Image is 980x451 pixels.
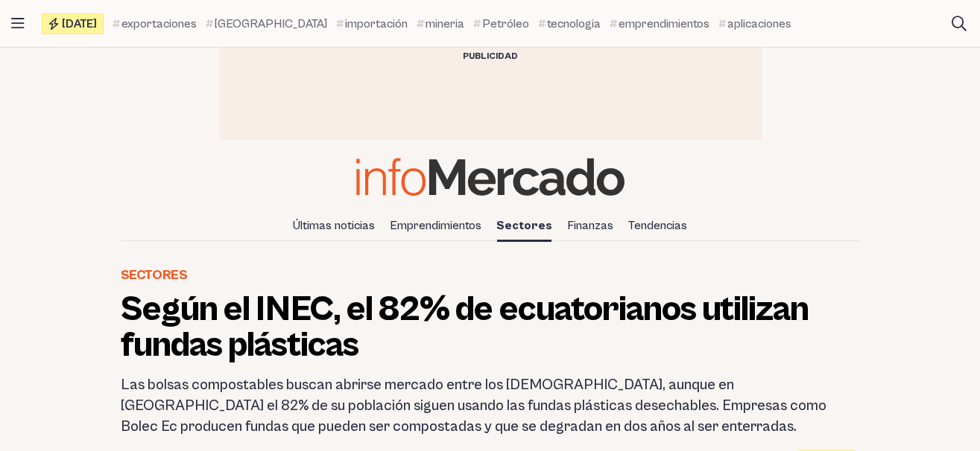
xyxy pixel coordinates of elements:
a: importación [336,15,408,33]
h2: Las bolsas compostables buscan abrirse mercado entre los [DEMOGRAPHIC_DATA], aunque en [GEOGRAPHI... [121,375,860,438]
span: emprendimientos [619,15,709,33]
span: tecnologia [547,15,601,33]
a: tecnologia [538,15,601,33]
span: exportaciones [121,15,197,33]
a: aplicaciones [718,15,791,33]
a: emprendimientos [610,15,709,33]
a: mineria [417,15,464,33]
a: [GEOGRAPHIC_DATA] [206,15,327,33]
a: Sectores [121,265,188,286]
a: exportaciones [113,15,197,33]
span: mineria [426,15,464,33]
img: Infomercado Ecuador logo [356,158,625,196]
span: importación [345,15,408,33]
a: Emprendimientos [384,213,487,238]
a: Últimas noticias [287,213,381,238]
a: Sectores [490,213,558,238]
a: Petróleo [473,15,529,33]
span: [DATE] [62,18,97,30]
span: Petróleo [482,15,529,33]
span: aplicaciones [727,15,791,33]
h1: Según el INEC, el 82% de ecuatorianos utilizan fundas plásticas [121,292,860,363]
a: Tendencias [622,213,693,238]
span: [GEOGRAPHIC_DATA] [215,15,327,33]
a: Finanzas [561,213,619,238]
div: Publicidad [219,48,762,65]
